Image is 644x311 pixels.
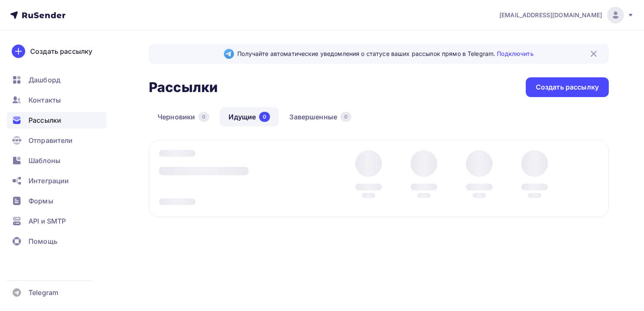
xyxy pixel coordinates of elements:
span: Шаблоны [29,155,60,166]
span: Помощь [29,236,57,246]
div: 0 [259,112,270,122]
span: Интеграции [29,176,69,186]
span: Формы [29,196,53,206]
a: Отправители [7,132,106,149]
a: Шаблоны [7,152,106,169]
a: Черновики0 [149,107,218,127]
span: Дашборд [29,75,60,85]
a: Рассылки [7,112,106,129]
div: 0 [198,112,209,122]
span: API и SMTP [29,216,66,226]
img: Telegram [224,49,234,59]
span: [EMAIL_ADDRESS][DOMAIN_NAME] [499,11,602,19]
span: Отправители [29,135,73,145]
div: Создать рассылку [30,46,92,56]
a: Подключить [497,50,533,57]
div: Создать рассылку [536,82,599,92]
span: Telegram [29,287,58,298]
span: Контакты [29,95,61,105]
a: Контакты [7,92,106,108]
a: Идущие0 [220,107,279,127]
div: 0 [340,112,351,122]
a: [EMAIL_ADDRESS][DOMAIN_NAME] [499,7,634,24]
a: Завершенные0 [280,107,360,127]
a: Формы [7,192,106,209]
a: Дашборд [7,71,106,88]
span: Получайте автоматические уведомления о статусе ваших рассылок прямо в Telegram. [237,50,533,58]
h2: Рассылки [149,79,218,96]
span: Рассылки [29,115,61,125]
